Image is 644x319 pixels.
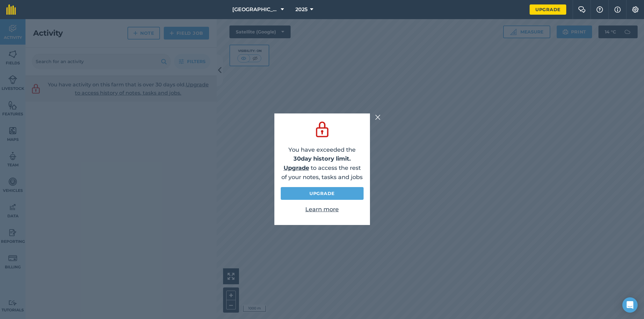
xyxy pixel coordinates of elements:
img: svg+xml;base64,PD94bWwgdmVyc2lvbj0iMS4wIiBlbmNvZGluZz0idXRmLTgiPz4KPCEtLSBHZW5lcmF0b3I6IEFkb2JlIE... [313,120,331,139]
div: Open Intercom Messenger [622,297,638,313]
span: 2025 [295,6,308,13]
img: svg+xml;base64,PHN2ZyB4bWxucz0iaHR0cDovL3d3dy53My5vcmcvMjAwMC9zdmciIHdpZHRoPSIxNyIgaGVpZ2h0PSIxNy... [614,6,621,13]
img: svg+xml;base64,PHN2ZyB4bWxucz0iaHR0cDovL3d3dy53My5vcmcvMjAwMC9zdmciIHdpZHRoPSIyMiIgaGVpZ2h0PSIzMC... [375,113,381,121]
p: to access the rest of your notes, tasks and jobs [281,163,364,182]
span: [GEOGRAPHIC_DATA] [232,6,278,13]
a: Learn more [305,206,339,213]
a: Upgrade [281,187,364,200]
a: Upgrade [284,164,309,171]
img: fieldmargin Logo [6,4,16,15]
img: A question mark icon [596,6,604,13]
p: You have exceeded the [281,145,364,164]
a: Upgrade [530,4,566,15]
strong: 30 day history limit. [293,155,351,162]
img: Two speech bubbles overlapping with the left bubble in the forefront [578,6,586,13]
img: A cog icon [632,6,639,13]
